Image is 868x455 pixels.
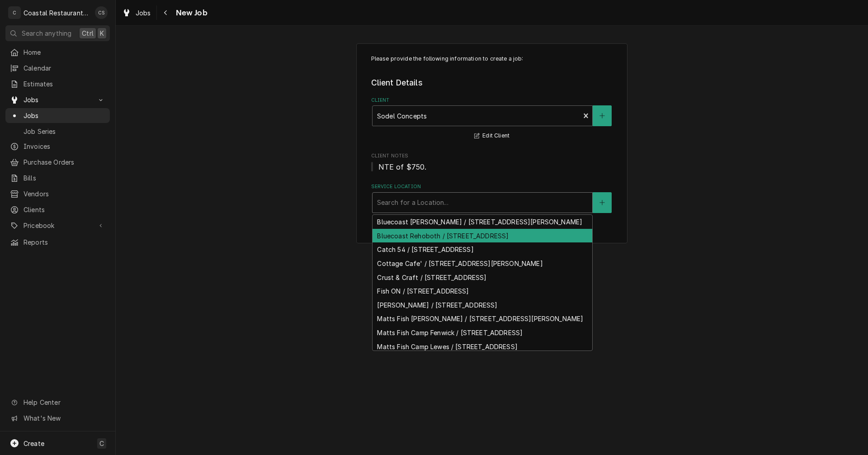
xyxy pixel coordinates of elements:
[373,298,592,312] div: [PERSON_NAME] / [STREET_ADDRESS]
[5,61,110,76] a: Calendar
[5,218,110,233] a: Go to Pricebook
[24,413,104,423] span: What's New
[5,235,110,250] a: Reports
[5,108,110,123] a: Jobs
[5,411,110,426] a: Go to What's New
[593,192,612,213] button: Create New Location
[24,79,105,89] span: Estimates
[599,113,605,119] svg: Create New Client
[371,97,613,104] label: Client
[24,440,44,447] span: Create
[378,162,427,171] span: NTE of $750.
[373,256,592,270] div: Cottage Cafe' / [STREET_ADDRESS][PERSON_NAME]
[173,7,208,19] span: New Job
[373,242,592,256] div: Catch 54 / [STREET_ADDRESS]
[24,63,105,73] span: Calendar
[371,55,613,63] p: Please provide the following information to create a job:
[473,130,511,142] button: Edit Client
[95,6,108,19] div: CS
[371,183,613,213] div: Service Location
[24,221,92,230] span: Pricebook
[24,398,104,407] span: Help Center
[24,95,92,104] span: Jobs
[371,161,613,172] span: Client Notes
[371,152,613,160] span: Client Notes
[373,215,592,229] div: Bluecoast [PERSON_NAME] / [STREET_ADDRESS][PERSON_NAME]
[5,186,110,201] a: Vendors
[136,8,151,18] span: Jobs
[371,152,613,172] div: Client Notes
[8,6,21,19] div: C
[24,8,90,18] div: Coastal Restaurant Repair
[5,171,110,185] a: Bills
[24,47,105,57] span: Home
[95,6,108,19] div: Chris Sockriter's Avatar
[5,124,110,139] a: Job Series
[371,97,613,142] div: Client
[5,202,110,217] a: Clients
[5,155,110,170] a: Purchase Orders
[159,5,173,20] button: Navigate back
[118,5,155,20] a: Jobs
[82,28,94,38] span: Ctrl
[24,127,105,136] span: Job Series
[5,395,110,410] a: Go to Help Center
[24,237,105,247] span: Reports
[24,111,105,120] span: Jobs
[5,139,110,154] a: Invoices
[371,77,613,89] legend: Client Details
[5,92,110,107] a: Go to Jobs
[373,270,592,284] div: Crust & Craft / [STREET_ADDRESS]
[24,205,105,214] span: Clients
[22,28,71,38] span: Search anything
[100,28,104,38] span: K
[373,340,592,354] div: Matts Fish Camp Lewes / [STREET_ADDRESS]
[5,25,110,41] button: Search anythingCtrlK
[5,45,110,60] a: Home
[373,312,592,326] div: Matts Fish [PERSON_NAME] / [STREET_ADDRESS][PERSON_NAME]
[24,173,105,183] span: Bills
[373,284,592,298] div: Fish ON / [STREET_ADDRESS]
[24,189,105,199] span: Vendors
[371,55,613,213] div: Job Create/Update Form
[99,439,104,448] span: C
[356,43,627,244] div: Job Create/Update
[24,142,105,151] span: Invoices
[599,199,605,206] svg: Create New Location
[373,229,592,243] div: Bluecoast Rehoboth / [STREET_ADDRESS]
[593,105,612,126] button: Create New Client
[373,326,592,340] div: Matts Fish Camp Fenwick / [STREET_ADDRESS]
[24,157,105,167] span: Purchase Orders
[371,183,613,190] label: Service Location
[5,76,110,91] a: Estimates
